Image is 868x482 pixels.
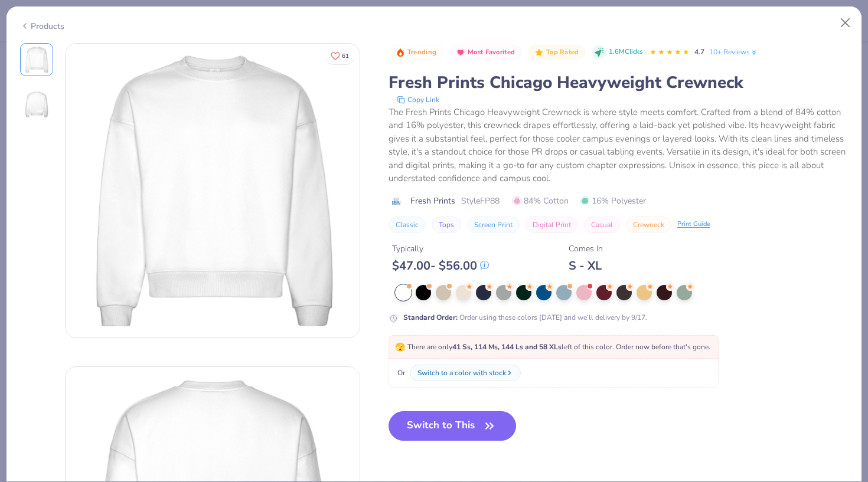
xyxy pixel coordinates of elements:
button: Badge Button [450,45,521,60]
div: Fresh Prints Chicago Heavyweight Crewneck [389,71,849,94]
button: copy to clipboard [393,94,443,106]
button: Digital Print [526,217,578,233]
span: There are only left of this color. Order now before that's gone. [395,342,710,352]
button: Screen Print [467,217,520,233]
a: 10+ Reviews [709,47,758,57]
button: Crewneck [626,217,671,233]
span: Or [395,368,405,378]
button: Badge Button [390,45,443,60]
div: Print Guide [677,219,710,229]
img: Front [22,45,51,74]
strong: 41 Ss, 114 Ms, 144 Ls and 58 XLs [452,342,562,352]
button: Classic [389,217,426,233]
div: Products [20,20,64,32]
img: brand logo [389,196,404,206]
strong: Standard Order : [403,313,458,322]
span: 16% Polyester [580,195,646,207]
span: Top Rated [546,49,579,55]
button: Switch to This [389,411,517,441]
div: S - XL [569,258,603,273]
span: Fresh Prints [410,195,455,207]
img: Front [66,44,360,337]
button: Like [325,47,354,64]
button: Badge Button [528,45,585,60]
div: The Fresh Prints Chicago Heavyweight Crewneck is where style meets comfort. Crafted from a blend ... [389,106,849,185]
span: 1.6M Clicks [609,47,642,57]
span: 4.7 [694,47,704,57]
span: 61 [342,53,349,59]
div: 4.7 Stars [650,43,690,62]
span: 84% Cotton [513,195,569,207]
img: Trending sort [396,48,405,57]
span: 🫣 [395,342,405,353]
button: Close [834,12,857,34]
span: Style FP88 [461,195,500,207]
span: Most Favorited [468,49,515,55]
button: Casual [584,217,620,233]
div: $ 47.00 - $ 56.00 [392,258,489,273]
button: Switch to a color with stock [410,365,521,381]
img: Back [22,90,51,119]
div: Order using these colors [DATE] and we’ll delivery by 9/17. [403,312,647,323]
img: Most Favorited sort [456,48,465,57]
div: Typically [392,242,489,255]
div: Comes In [569,242,603,255]
img: Top Rated sort [534,48,544,57]
div: Switch to a color with stock [417,368,506,378]
span: Trending [407,49,436,55]
button: Tops [432,217,461,233]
